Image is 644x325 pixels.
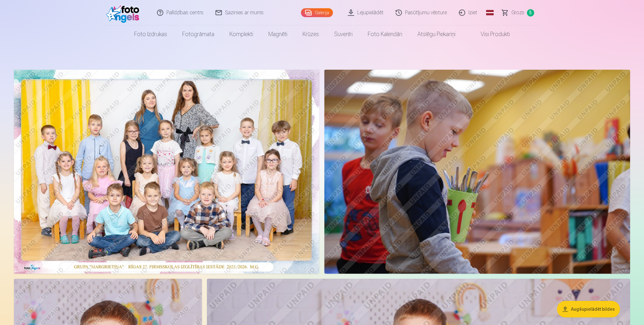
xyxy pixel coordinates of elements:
img: /fa1 [106,3,143,23]
a: Fotogrāmata [175,25,222,43]
a: Suvenīri [327,25,360,43]
a: Foto izdrukas [127,25,175,43]
a: Komplekti [222,25,261,43]
a: Galerija [301,8,333,17]
span: Grozs [511,9,524,16]
a: Visi produkti [463,25,517,43]
a: Atslēgu piekariņi [410,25,463,43]
a: Krūzes [295,25,327,43]
a: Magnēti [261,25,295,43]
span: 5 [527,9,534,16]
a: Foto kalendāri [360,25,410,43]
button: Augšupielādēt bildes [557,301,620,317]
